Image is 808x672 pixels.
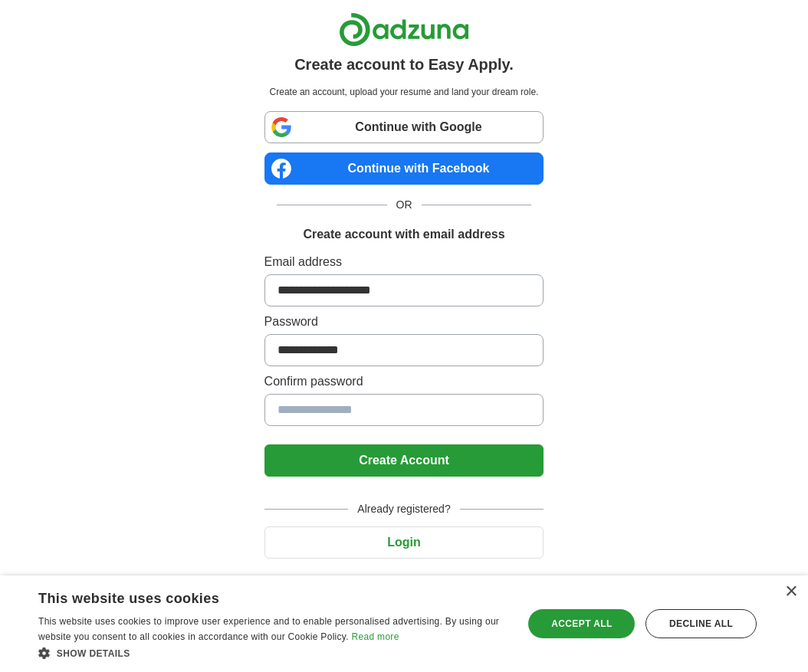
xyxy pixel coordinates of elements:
span: This website uses cookies to improve user experience and to enable personalised advertising. By u... [38,616,499,642]
a: Login [264,536,544,549]
a: Continue with Facebook [264,152,544,185]
button: Login [264,526,544,559]
h1: Create account with email address [303,225,504,244]
div: Show details [38,645,509,661]
a: Read more, opens a new window [352,631,399,642]
div: Accept all [528,609,635,638]
img: Adzuna logo [339,12,469,47]
span: Show details [57,648,130,659]
button: Create Account [264,444,544,477]
label: Confirm password [264,372,544,391]
div: Close [785,586,797,598]
span: Already registered? [348,501,459,517]
div: Decline all [645,609,757,638]
label: Password [264,313,544,331]
span: OR [387,197,422,213]
a: Continue with Google [264,111,544,143]
label: Email address [264,253,544,271]
div: This website uses cookies [38,585,471,608]
p: Create an account, upload your resume and land your dream role. [268,85,541,99]
h1: Create account to Easy Apply. [294,53,514,76]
